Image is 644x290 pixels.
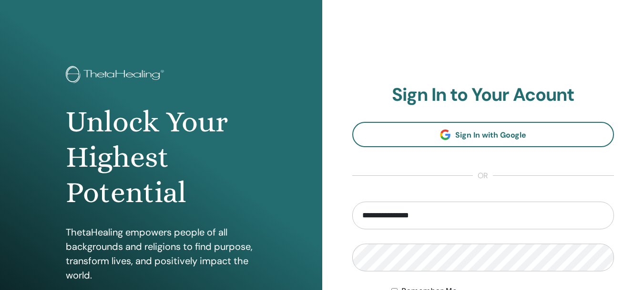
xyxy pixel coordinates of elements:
[352,122,614,147] a: Sign In with Google
[66,225,256,282] p: ThetaHealing empowers people of all backgrounds and religions to find purpose, transform lives, a...
[455,130,526,140] span: Sign In with Google
[473,170,493,182] span: or
[66,104,256,211] h1: Unlock Your Highest Potential
[352,84,614,106] h2: Sign In to Your Acount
